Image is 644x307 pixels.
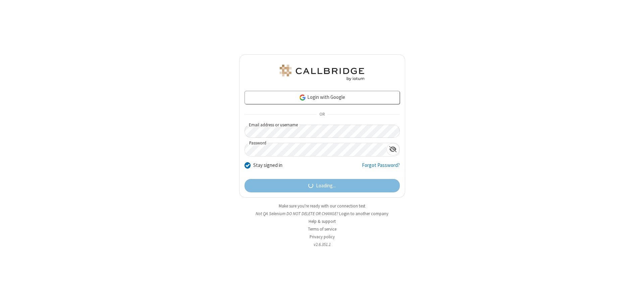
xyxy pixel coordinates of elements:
span: OR [317,110,327,119]
input: Password [245,143,386,156]
li: Not QA Selenium DO NOT DELETE OR CHANGE? [239,210,405,217]
button: Loading... [245,179,400,192]
li: v2.6.351.1 [239,241,405,248]
a: Make sure you're ready with our connection test [279,203,365,209]
label: Stay signed in [253,162,282,169]
a: Help & support [309,219,336,224]
a: Terms of service [308,226,336,232]
img: google-icon.png [299,94,306,101]
span: Loading... [316,182,336,190]
img: QA Selenium DO NOT DELETE OR CHANGE [278,65,366,81]
input: Email address or username [245,125,400,138]
div: Show password [386,143,399,156]
a: Forgot Password? [362,162,400,174]
iframe: Chat [627,290,639,302]
button: Login to another company [339,210,388,217]
a: Login with Google [245,91,400,104]
a: Privacy policy [310,234,335,240]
